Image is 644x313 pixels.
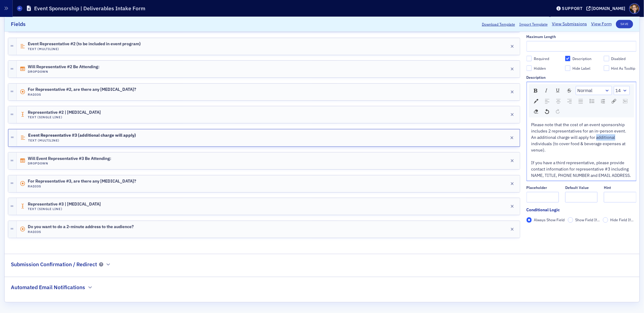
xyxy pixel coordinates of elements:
h4: Radios [28,230,134,234]
div: Hide Label [572,66,590,71]
div: rdw-block-control [575,86,613,95]
div: rdw-editor [531,122,632,179]
input: Hidden [527,65,532,71]
span: Normal [578,87,593,94]
span: Please note that the cost of an event sponsorship includes 2 representatives for an in-person eve... [531,122,631,178]
a: View Form [591,21,612,27]
div: Ordered [599,97,607,105]
span: For Representative #2, are there any [MEDICAL_DATA]? [28,87,136,92]
div: Description [527,75,546,80]
span: Hide Field If... [610,217,633,222]
span: Event Representative #2 (to be included in event program) [28,42,141,46]
span: Representative #2 | [MEDICAL_DATA] [28,110,101,115]
span: Do you want to do a 2-minute address to the audience? [28,225,134,229]
div: Support [562,6,583,11]
div: Image [621,97,630,105]
span: Always Show Field [534,217,565,222]
div: Strikethrough [565,87,574,95]
div: rdw-color-picker [530,97,542,105]
button: Save [616,20,633,28]
a: Font Size [614,86,630,95]
input: Required [527,56,532,61]
div: Description [572,56,591,61]
span: Event Representative #3 (additional charge will apply) [28,133,136,138]
span: Profile [629,3,640,14]
h4: Text (Multiline) [28,47,141,51]
div: rdw-textalign-control [542,97,586,105]
h4: Text (Single Line) [28,207,101,211]
span: Will Representative #2 Be Attending: [28,65,99,69]
span: For Representative #3, are there any [MEDICAL_DATA]? [28,179,136,184]
h4: Text (Multiline) [28,139,136,142]
div: rdw-inline-control [530,86,575,95]
span: Import Template [519,21,548,27]
input: Hide Label [565,65,571,71]
a: View Submissions [552,21,587,27]
div: rdw-wrapper [527,82,636,181]
div: Remove [532,107,540,116]
h2: Submission Confirmation / Redirect [11,260,97,268]
input: Hint As Tooltip [604,65,609,71]
div: rdw-dropdown [576,86,612,95]
div: Hint [604,185,611,190]
div: rdw-image-control [620,97,631,105]
span: Will Event Representative #3 Be Attending: [28,156,111,161]
div: Right [565,97,574,105]
div: rdw-history-control [542,107,563,116]
div: Hidden [534,66,546,71]
div: rdw-list-control [586,97,608,105]
div: Undo [543,107,551,116]
div: Default Value [565,185,589,190]
h4: Radios [28,93,136,97]
div: Center [554,97,563,105]
div: Unordered [588,97,597,105]
h4: Dropdown [28,161,111,165]
button: Download Template [482,21,515,27]
div: Maximum Length [527,34,556,39]
input: Always Show Field [527,217,532,223]
span: Representative #3 | [MEDICAL_DATA] [28,202,101,207]
div: rdw-link-control [608,97,620,105]
div: Conditional Logic [527,207,560,213]
div: rdw-remove-control [530,107,542,116]
h2: Fields [11,20,26,28]
h4: Dropdown [28,70,99,74]
div: rdw-toolbar [529,84,634,117]
div: Italic [542,86,551,95]
input: Hide Field If... [603,217,608,223]
span: Show Field If... [575,217,600,222]
div: Placeholder [527,185,547,190]
div: Link [610,97,618,105]
div: Underline [553,86,562,95]
h4: Radios [28,184,136,188]
input: Show Field If... [568,217,573,223]
h4: Text (Single Line) [28,115,101,119]
div: Bold [532,87,540,95]
a: Block Type [576,86,612,95]
h1: Event Sponsorship | Deliverables Intake Form [34,5,145,12]
input: Disabled [604,56,609,61]
input: Description [565,56,571,61]
div: Redo [554,107,562,116]
div: rdw-dropdown [614,86,630,95]
div: Disabled [611,56,626,61]
span: 14 [616,87,621,94]
div: [DOMAIN_NAME] [592,6,626,11]
div: Left [543,97,552,105]
h2: Automated Email Notifications [11,283,85,291]
div: Required [534,56,549,61]
div: Justify [576,97,585,105]
div: rdw-font-size-control [613,86,631,95]
div: Hint As Tooltip [611,66,636,71]
button: [DOMAIN_NAME] [586,6,628,11]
